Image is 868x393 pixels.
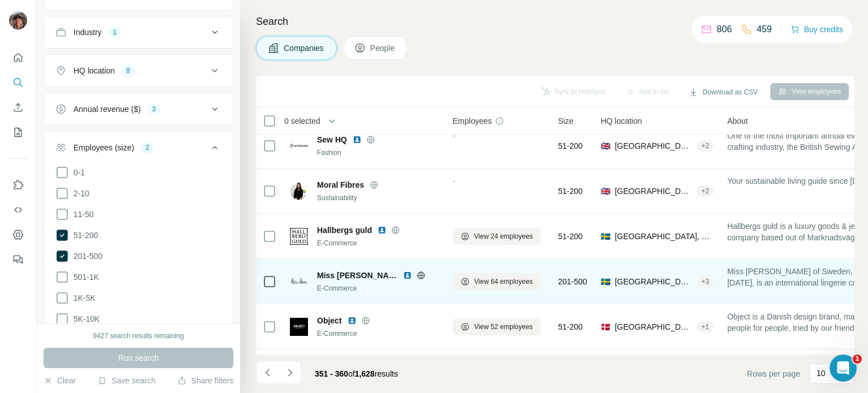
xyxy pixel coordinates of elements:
[44,19,233,46] button: Industry1
[317,179,364,191] span: Moral Fibres
[69,271,99,283] span: 501-1K
[44,375,76,386] button: Clear
[9,47,27,68] button: Quick start
[453,131,455,140] span: -
[69,188,89,199] span: 2-10
[284,115,320,127] span: 0 selected
[348,316,357,325] img: LinkedIn logo
[69,313,100,325] span: 5K-10K
[290,144,308,148] img: Logo of Sew HQ
[403,271,412,280] img: LinkedIn logo
[121,66,134,76] div: 8
[290,182,308,200] img: Logo of Moral Fibres
[681,84,765,101] button: Download as CSV
[474,277,533,287] span: View 64 employees
[453,115,492,127] span: Employees
[98,375,155,386] button: Save search
[601,321,610,332] span: 🇩🇰
[717,23,732,36] p: 806
[355,369,375,378] span: 1,628
[697,186,714,196] div: + 2
[558,140,583,152] span: 51-200
[353,135,362,144] img: LinkedIn logo
[697,322,714,332] div: + 1
[44,134,233,166] button: Employees (size)2
[290,227,308,245] img: Logo of Hallbergs guld
[615,321,692,332] span: [GEOGRAPHIC_DATA], [GEOGRAPHIC_DATA]
[317,315,342,326] span: Object
[73,142,134,153] div: Employees (size)
[9,249,27,270] button: Feedback
[9,11,27,29] img: Avatar
[317,193,439,203] div: Sustainability
[853,355,862,364] span: 1
[69,251,102,262] span: 201-500
[558,321,583,332] span: 51-200
[9,224,27,245] button: Dashboard
[69,292,96,304] span: 1K-5K
[256,14,854,29] h4: Search
[9,175,27,195] button: Use Surfe on LinkedIn
[69,209,94,220] span: 11-50
[453,318,541,335] button: View 52 employees
[108,27,121,37] div: 1
[317,283,439,293] div: E-Commerce
[9,200,27,220] button: Use Surfe API
[615,231,714,242] span: [GEOGRAPHIC_DATA], SE - M
[453,176,455,185] span: -
[279,361,301,384] button: Navigate to next page
[93,331,184,341] div: 9427 search results remaining
[44,96,233,123] button: Annual revenue ($)3
[290,318,308,336] img: Logo of Object
[453,273,541,290] button: View 64 employees
[317,134,347,145] span: Sew HQ
[615,276,692,287] span: [GEOGRAPHIC_DATA], [GEOGRAPHIC_DATA]
[317,148,439,158] div: Fashion
[558,231,583,242] span: 51-200
[601,231,610,242] span: 🇸🇪
[757,23,772,36] p: 459
[348,369,355,378] span: of
[147,104,160,114] div: 3
[377,226,387,235] img: LinkedIn logo
[697,277,714,287] div: + 3
[44,57,233,84] button: HQ location8
[317,329,439,339] div: E-Commerce
[73,103,141,115] div: Annual revenue ($)
[601,185,610,197] span: 🇬🇧
[558,276,587,287] span: 201-500
[727,115,748,127] span: About
[317,238,439,248] div: E-Commerce
[558,115,574,127] span: Size
[558,185,583,197] span: 51-200
[69,167,85,178] span: 0-1
[69,230,98,241] span: 51-200
[474,231,533,241] span: View 24 employees
[315,369,398,378] span: results
[317,224,372,236] span: Hallbergs guld
[697,141,714,151] div: + 2
[453,228,541,245] button: View 24 employees
[73,65,115,76] div: HQ location
[615,140,692,152] span: [GEOGRAPHIC_DATA], [GEOGRAPHIC_DATA], [GEOGRAPHIC_DATA]
[9,97,27,118] button: Enrich CSV
[141,142,154,153] div: 2
[601,115,642,127] span: HQ location
[177,375,233,386] button: Share filters
[315,369,348,378] span: 351 - 360
[747,368,800,379] span: Rows per page
[830,355,857,382] iframe: Intercom live chat
[474,322,533,332] span: View 52 employees
[601,140,610,152] span: 🇬🇧
[73,27,102,38] div: Industry
[284,42,325,54] span: Companies
[615,185,692,197] span: [GEOGRAPHIC_DATA], [GEOGRAPHIC_DATA]
[601,276,610,287] span: 🇸🇪
[290,277,308,286] img: Logo of Miss Mary of Sweden
[9,122,27,142] button: My lists
[370,42,396,54] span: People
[9,72,27,93] button: Search
[256,361,279,384] button: Navigate to previous page
[817,368,826,379] p: 10
[317,270,397,281] span: Miss [PERSON_NAME] of Sweden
